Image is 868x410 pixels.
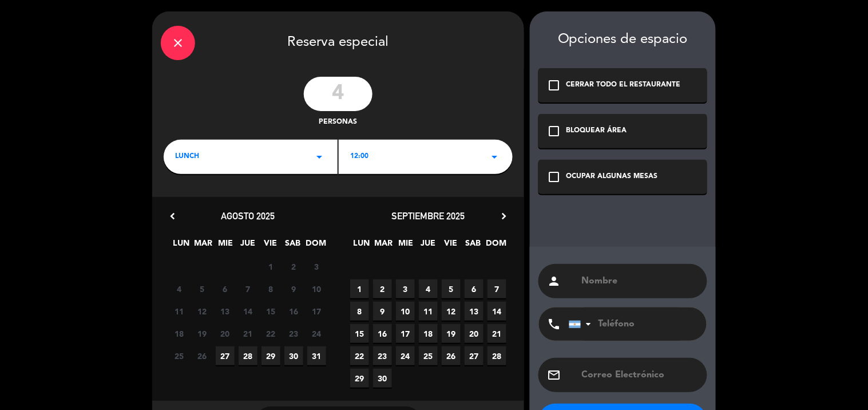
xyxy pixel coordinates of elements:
[172,236,191,255] span: LUN
[350,324,369,343] span: 15
[396,279,415,298] span: 3
[170,279,189,298] span: 4
[284,302,303,321] span: 16
[304,77,372,111] input: 0
[261,257,280,276] span: 1
[194,236,213,255] span: MAR
[487,346,506,365] span: 28
[581,367,699,383] input: Correo Electrónico
[538,31,707,48] div: Opciones de espacio
[239,324,257,343] span: 21
[312,150,326,164] i: arrow_drop_down
[419,346,438,365] span: 25
[216,346,235,365] span: 27
[487,279,506,298] span: 7
[419,279,438,298] span: 4
[307,324,326,343] span: 24
[486,236,505,255] span: DOM
[547,368,561,382] i: email
[396,346,415,365] span: 24
[283,236,302,255] span: SAB
[373,346,392,365] span: 23
[170,324,189,343] span: 18
[373,369,392,388] span: 30
[487,302,506,321] span: 14
[397,236,415,255] span: MIE
[193,324,212,343] span: 19
[442,302,461,321] span: 12
[350,151,368,163] span: 12:00
[261,346,280,365] span: 29
[350,369,369,388] span: 29
[284,324,303,343] span: 23
[239,302,257,321] span: 14
[442,279,461,298] span: 5
[547,274,561,288] i: person
[566,171,658,183] div: OCUPAR ALGUNAS MESAS
[170,302,189,321] span: 11
[547,170,561,184] i: check_box_outline_blank
[216,324,235,343] span: 20
[216,302,235,321] span: 13
[487,150,501,164] i: arrow_drop_down
[442,324,461,343] span: 19
[581,273,699,289] input: Nombre
[465,346,483,365] span: 27
[171,36,185,50] i: close
[465,279,483,298] span: 6
[463,236,482,255] span: SAB
[193,279,212,298] span: 5
[261,279,280,298] span: 8
[307,257,326,276] span: 3
[284,279,303,298] span: 9
[392,210,465,222] span: septiembre 2025
[465,324,483,343] span: 20
[396,324,415,343] span: 17
[307,279,326,298] span: 10
[193,302,212,321] span: 12
[352,236,371,255] span: LUN
[569,307,695,341] input: Teléfono
[547,78,561,92] i: check_box_outline_blank
[419,302,438,321] span: 11
[396,302,415,321] span: 10
[547,317,561,331] i: phone
[498,210,510,222] i: chevron_right
[350,346,369,365] span: 22
[306,236,324,255] span: DOM
[487,324,506,343] span: 21
[170,346,189,365] span: 25
[465,302,483,321] span: 13
[419,236,438,255] span: JUE
[239,346,257,365] span: 28
[350,302,369,321] span: 8
[374,236,393,255] span: MAR
[193,346,212,365] span: 26
[547,124,561,138] i: check_box_outline_blank
[284,257,303,276] span: 2
[373,324,392,343] span: 16
[566,125,627,137] div: BLOQUEAR ÁREA
[319,117,358,128] span: personas
[569,308,596,340] div: Argentina: +54
[307,346,326,365] span: 31
[307,302,326,321] span: 17
[566,80,681,91] div: CERRAR TODO EL RESTAURANTE
[216,279,235,298] span: 6
[373,302,392,321] span: 9
[175,151,199,163] span: LUNCH
[419,324,438,343] span: 18
[261,236,280,255] span: VIE
[350,279,369,298] span: 1
[441,236,460,255] span: VIE
[261,302,280,321] span: 15
[373,279,392,298] span: 2
[221,210,275,222] span: agosto 2025
[239,236,257,255] span: JUE
[284,346,303,365] span: 30
[261,324,280,343] span: 22
[239,279,257,298] span: 7
[167,210,179,222] i: chevron_left
[442,346,461,365] span: 26
[216,236,235,255] span: MIE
